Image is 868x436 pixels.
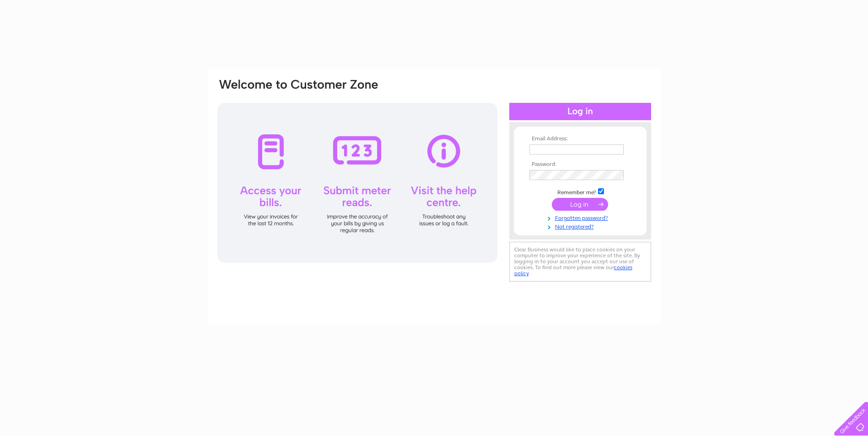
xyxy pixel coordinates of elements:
[509,242,651,282] div: Clear Business would like to place cookies on your computer to improve your experience of the sit...
[527,187,633,196] td: Remember me?
[529,213,633,222] a: Forgotten password?
[527,136,633,142] th: Email Address:
[552,198,608,211] input: Submit
[529,222,633,230] a: Not registered?
[514,264,632,276] a: cookies policy
[527,161,633,168] th: Password:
